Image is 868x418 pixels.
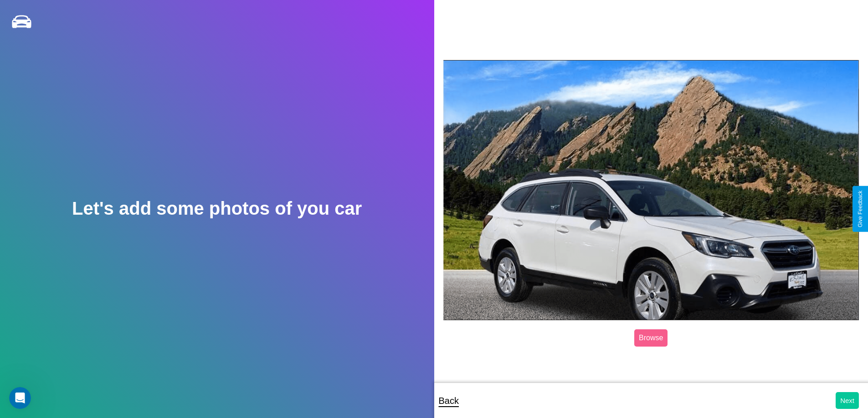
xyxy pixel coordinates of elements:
label: Browse [634,329,668,347]
iframe: Intercom live chat [9,387,31,409]
p: Back [439,393,459,409]
div: Give Feedback [857,191,863,227]
h2: Let's add some photos of you car [72,198,362,219]
button: Next [836,392,859,409]
img: posted [443,60,859,320]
